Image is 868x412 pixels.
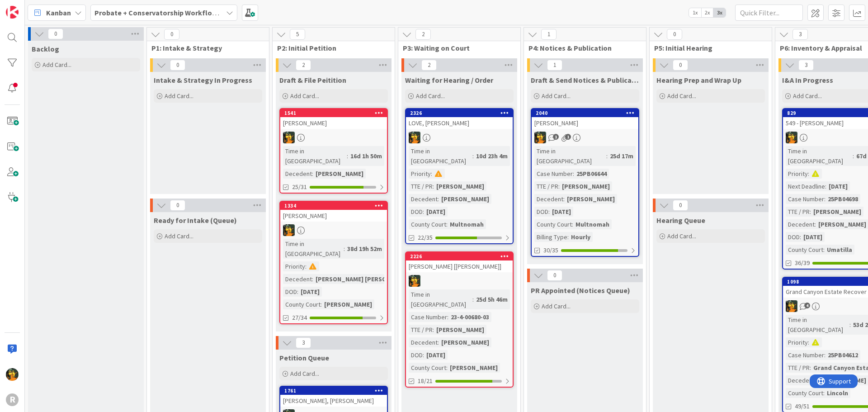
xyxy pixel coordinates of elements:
img: MR [409,132,420,143]
div: 2226 [406,252,513,260]
span: I&A In Progress [782,76,833,85]
span: Add Card... [42,61,71,69]
div: Time in [GEOGRAPHIC_DATA] [283,239,344,259]
span: Draft & File Peitition [279,76,346,85]
a: 1541[PERSON_NAME]MRTime in [GEOGRAPHIC_DATA]:16d 1h 50mDecedent:[PERSON_NAME]25/31 [279,108,388,194]
span: : [297,287,298,297]
div: 25d 5h 46m [474,294,510,304]
span: Ready for Intake (Queue) [154,216,237,225]
div: Multnomah [448,219,486,229]
div: TTE / PR [409,325,433,335]
div: [DATE] [424,207,448,217]
div: [PERSON_NAME] [434,325,486,335]
div: Decedent [409,337,438,347]
span: 3 [798,60,814,71]
div: 1541 [284,110,387,116]
div: Case Number [534,169,573,179]
span: : [438,194,439,204]
span: 3 [296,337,311,348]
span: 0 [673,200,688,211]
span: 0 [164,29,179,40]
span: 30/35 [543,246,558,255]
span: Add Card... [542,302,571,310]
div: 2326 [410,110,513,116]
span: : [563,194,565,204]
div: Hourly [569,232,593,242]
span: 1 [553,134,559,140]
span: Kanban [46,7,71,18]
div: Multnomah [573,219,612,229]
span: 3x [713,8,726,17]
span: P2: Initial Petition [277,43,383,52]
div: 25d 17m [608,151,636,161]
div: 2326LOVE, [PERSON_NAME] [406,109,513,129]
span: 25/31 [292,182,307,192]
div: [PERSON_NAME] [PERSON_NAME] [313,274,415,284]
div: MR [406,275,513,287]
span: : [548,207,550,217]
a: 2226[PERSON_NAME] [[PERSON_NAME]]MRTime in [GEOGRAPHIC_DATA]:25d 5h 46mCase Number:23-4-00680-03T... [405,251,514,388]
span: : [472,294,474,304]
div: 23-4-00680-03 [448,312,491,322]
div: 1761[PERSON_NAME], [PERSON_NAME] [280,387,387,407]
div: [PERSON_NAME] [439,194,491,204]
span: : [433,181,434,191]
span: Backlog [32,44,59,53]
div: LOVE, [PERSON_NAME] [406,117,513,129]
img: MR [786,300,797,312]
input: Quick Filter... [735,5,803,21]
div: DOD [409,350,423,360]
span: 18/21 [418,376,433,386]
div: 1761 [284,388,387,394]
span: Intake & Strategy In Progress [154,76,252,85]
div: Decedent [786,219,815,229]
div: 1334 [284,203,387,209]
span: : [572,219,573,229]
a: 1334[PERSON_NAME]MRTime in [GEOGRAPHIC_DATA]:38d 19h 52mPriority:Decedent:[PERSON_NAME] [PERSON_N... [279,201,388,324]
div: 25PB04612 [826,350,860,360]
span: 1x [689,8,701,17]
div: County Court [409,219,446,229]
span: : [808,169,809,179]
span: 2 [415,29,431,40]
span: 3 [793,29,808,40]
span: : [825,181,826,191]
span: : [347,151,348,161]
span: 1 [541,29,557,40]
span: Add Card... [667,232,696,240]
div: 2040 [536,110,638,116]
div: Case Number [786,194,824,204]
img: MR [409,275,420,287]
div: Priority [786,169,808,179]
span: : [438,337,439,347]
img: Visit kanbanzone.com [6,6,19,19]
img: MR [283,224,295,236]
div: 16d 1h 50m [348,151,384,161]
div: MR [406,132,513,143]
span: Add Card... [165,232,193,240]
img: MR [786,132,797,143]
span: : [800,232,801,242]
img: MR [534,132,546,143]
div: County Court [409,363,446,373]
span: : [810,363,811,373]
div: DOD [534,207,548,217]
span: 36/39 [795,258,810,268]
span: : [810,207,811,217]
span: Add Card... [793,92,822,100]
div: 1761 [280,387,387,395]
div: Billing Type [534,232,567,242]
span: : [472,151,474,161]
span: 0 [547,270,562,281]
div: Case Number [409,312,447,322]
span: : [423,350,424,360]
div: [PERSON_NAME] [811,207,863,217]
div: 2226 [410,253,513,260]
span: : [431,169,432,179]
div: Time in [GEOGRAPHIC_DATA] [786,146,853,166]
span: Add Card... [290,369,319,378]
span: : [558,181,560,191]
div: 1541[PERSON_NAME] [280,109,387,129]
div: 25PB04698 [826,194,860,204]
div: Decedent [534,194,563,204]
